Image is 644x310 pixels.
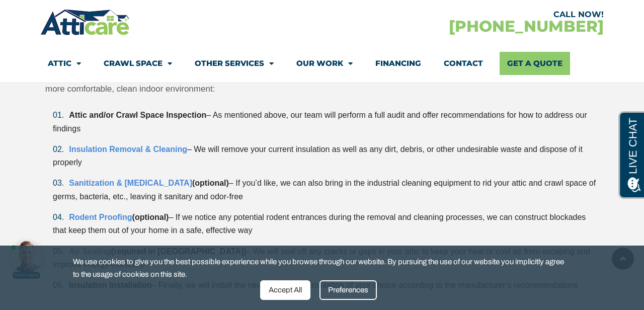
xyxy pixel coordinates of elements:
span: Opens a chat window [25,8,81,21]
strong: (optional) [69,179,229,187]
a: Attic [48,52,81,75]
a: Contact [444,52,483,75]
a: Our Work [296,52,353,75]
li: – If we notice any potential rodent entrances during the removal and cleaning processes, we can c... [53,211,599,238]
strong: (optional) [69,213,169,221]
div: Preferences [319,280,377,300]
li: – We will remove your current insulation as well as any dirt, debris, or other undesirable waste ... [53,143,599,170]
iframe: Chat Invitation [5,219,60,280]
a: Get A Quote [500,52,570,75]
a: Crawl Space [104,52,172,75]
span: We use cookies to give you the best possible experience while you browse through our website. By ... [73,256,564,280]
li: – As mentioned above, our team will perform a full audit and offer recommendations for how to add... [53,109,599,135]
a: Other Services [195,52,274,75]
a: Sanitization & [MEDICAL_DATA] [69,179,192,187]
li: – If you’d like, we can also bring in the industrial cleaning equipment to rid your attic and cra... [53,177,599,203]
a: Rodent Proofing [69,213,132,221]
div: CALL NOW! [322,11,604,19]
li: – We will seal off any cracks or gaps in your attic to keep your heat or cool air from escaping a... [53,245,599,272]
strong: Attic and/or Crawl Space Inspection [69,111,206,119]
a: Financing [375,52,421,75]
div: Accept All [260,280,310,300]
nav: Menu [48,52,596,75]
a: Insulation Removal & Cleaning [69,145,187,153]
